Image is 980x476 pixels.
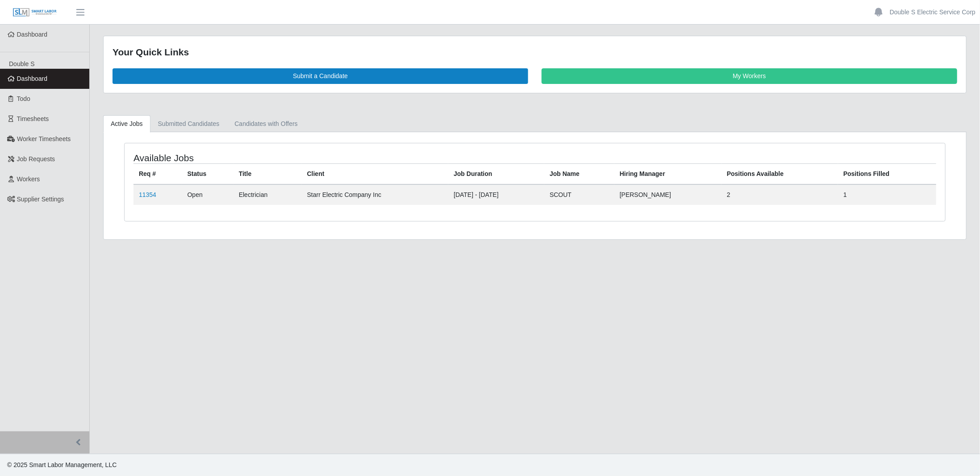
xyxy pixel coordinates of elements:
th: Positions Available [721,163,838,184]
a: Submit a Candidate [113,68,528,84]
span: Timesheets [17,115,49,122]
span: Todo [17,95,30,102]
span: Dashboard [17,31,48,38]
td: Starr Electric Company Inc [302,184,449,205]
h4: Available Jobs [133,152,460,163]
td: [DATE] - [DATE] [448,184,544,205]
img: SLM Logo [13,8,57,17]
a: Submitted Candidates [150,115,227,133]
span: Workers [17,175,40,183]
span: © 2025 Smart Labor Management, LLC [7,461,117,468]
td: 2 [721,184,838,205]
th: Job Name [544,163,614,184]
th: Positions Filled [838,163,936,184]
td: SCOUT [544,184,614,205]
a: Double S Electric Service Corp [890,8,976,17]
div: Your Quick Links [113,45,957,59]
span: Worker Timesheets [17,135,71,142]
a: My Workers [542,68,957,84]
td: 1 [838,184,936,205]
td: Electrician [234,184,302,205]
th: Status [182,163,234,184]
span: Dashboard [17,75,48,82]
a: 11354 [139,191,156,198]
span: Supplier Settings [17,196,64,203]
th: Client [302,163,449,184]
td: Open [182,184,234,205]
th: Req # [133,163,182,184]
td: [PERSON_NAME] [614,184,721,205]
a: Active Jobs [103,115,150,133]
span: Double S [9,60,35,67]
th: Hiring Manager [614,163,721,184]
th: Job Duration [448,163,544,184]
span: Job Requests [17,155,55,163]
a: Candidates with Offers [227,115,305,133]
th: Title [234,163,302,184]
